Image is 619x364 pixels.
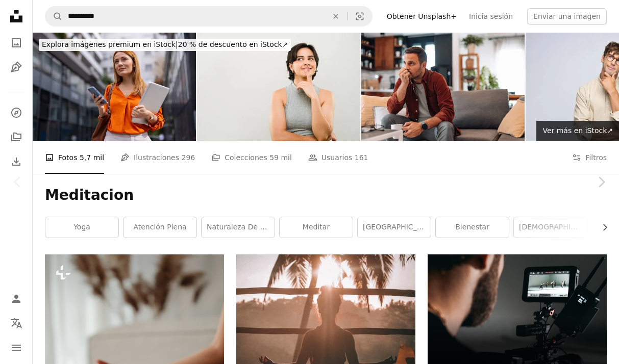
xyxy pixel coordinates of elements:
[381,8,463,24] a: Obtener Unsplash+
[181,152,195,163] span: 296
[6,102,27,123] a: Explorar
[358,217,431,238] a: [GEOGRAPHIC_DATA]
[33,33,196,141] img: Elegant businesswoman using her phone
[197,33,360,141] img: Una mujer joven con cabello corto se toca la barbilla con el dedo y mira hacia arriba con una son...
[45,186,607,204] h1: Meditacion
[527,8,607,24] button: Enviar una imagen
[280,217,353,238] a: meditar
[308,141,368,174] a: Usuarios 161
[6,33,27,53] a: Fotos
[123,217,196,238] a: atención plena
[6,289,27,309] a: Iniciar sesión / Registrarse
[45,7,63,26] button: Buscar en Unsplash
[120,141,195,174] a: Ilustraciones 296
[536,121,619,141] a: Ver más en iStock↗
[355,152,368,163] span: 161
[45,6,373,27] form: Encuentra imágenes en todo el sitio
[211,141,292,174] a: Colecciones 59 mil
[33,33,297,57] a: Explora imágenes premium en iStock|20 % de descuento en iStock↗
[361,33,525,141] img: Hombre preocupado sentado en el sofá de su casa mordiéndose las uñas
[45,217,118,238] a: yoga
[583,133,619,231] a: Siguiente
[269,152,292,163] span: 59 mil
[463,8,519,24] a: Inicia sesión
[6,57,27,77] a: Ilustraciones
[572,141,607,174] button: Filtros
[542,126,613,135] span: Ver más en iStock ↗
[6,337,27,358] button: Menú
[42,40,178,48] span: Explora imágenes premium en iStock |
[325,7,347,26] button: Borrar
[514,217,587,238] a: [DEMOGRAPHIC_DATA]
[6,313,27,333] button: Idioma
[236,354,415,363] a: woman doing yoga meditation on brown parquet flooring
[202,217,275,238] a: Naturaleza de meditación
[436,217,509,238] a: bienestar
[6,127,27,147] a: Colecciones
[42,40,288,48] span: 20 % de descuento en iStock ↗
[348,7,372,26] button: Búsqueda visual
